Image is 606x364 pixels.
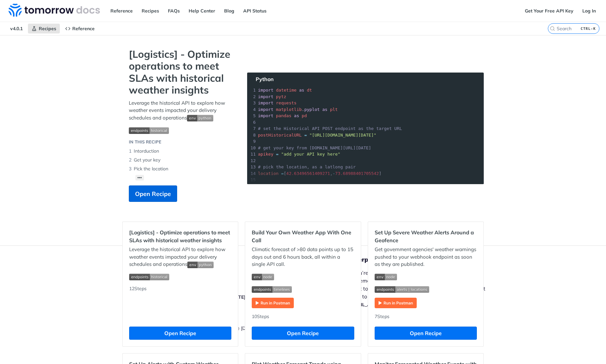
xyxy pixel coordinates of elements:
[187,261,214,267] span: Expand image
[221,6,238,16] a: Blog
[521,6,577,16] a: Get Your Free API Key
[138,6,163,16] a: Recipes
[375,298,417,308] img: Run in Postman
[252,285,354,293] span: Expand image
[187,262,214,268] img: env
[129,127,169,134] img: endpoint
[375,274,397,280] img: env
[129,185,177,202] button: Open Recipe
[375,228,477,244] h2: Set Up Severe Weather Alerts Around a Geofence
[129,228,231,244] h2: [Logistics] - Optimize operations to meet SLAs with historical weather insights
[28,24,60,33] a: Recipes
[252,273,354,281] span: Expand image
[252,299,294,306] a: Expand image
[135,175,144,181] button: •••
[129,273,231,281] span: Expand image
[129,285,231,320] div: 12 Steps
[375,246,477,268] p: Get government agencies' weather warnings pushed to your webhook endpoint as soon as they are pub...
[375,285,477,293] span: Expand image
[375,299,417,306] a: Expand image
[579,6,599,16] a: Log In
[252,228,354,244] h2: Build Your Own Weather App With One Call
[164,6,183,16] a: FAQs
[39,26,56,32] span: Recipes
[252,286,292,293] img: endpoint
[129,147,234,156] li: Intorduction
[7,24,26,33] span: v4.0.1
[375,273,477,281] span: Expand image
[375,327,477,340] button: Open Recipe
[61,24,98,33] a: Reference
[252,313,354,320] div: 10 Steps
[107,6,136,16] a: Reference
[9,4,100,17] img: Tomorrow.io Weather API Docs
[550,26,555,31] svg: Search
[252,327,354,340] button: Open Recipe
[240,6,270,16] a: API Status
[129,48,234,96] strong: [Logistics] - Optimize operations to meet SLAs with historical weather insights
[375,286,429,293] img: endpoint
[135,189,171,198] span: Open Recipe
[185,6,219,16] a: Help Center
[187,115,213,121] img: env
[252,298,294,308] img: Run in Postman
[129,274,169,280] img: endpoint
[252,274,274,280] img: env
[129,327,231,340] button: Open Recipe
[72,26,95,32] span: Reference
[129,139,161,145] div: IN THIS RECIPE
[187,115,213,121] span: Expand image
[579,25,597,32] kbd: CTRL-K
[129,246,231,268] p: Leverage the historical API to explore how weather events impacted your delivery schedules and op...
[129,99,234,122] p: Leverage the historical API to explore how weather events impacted your delivery schedules and op...
[129,156,234,164] li: Get your key
[129,126,234,134] span: Expand image
[129,164,234,173] li: Pick the location
[375,313,477,320] div: 7 Steps
[252,246,354,268] p: Climatic forecast of >80 data points up to 15 days out and 6 hours back, all within a single API ...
